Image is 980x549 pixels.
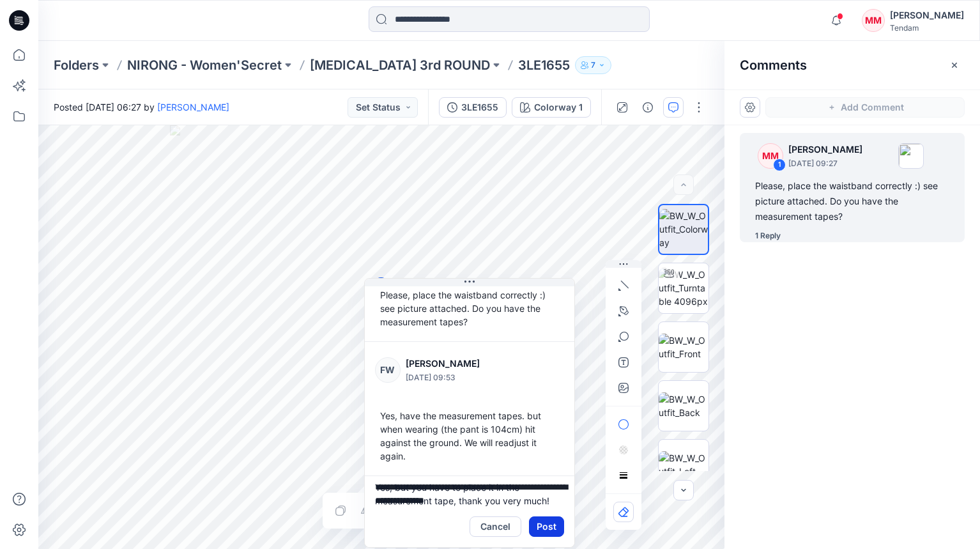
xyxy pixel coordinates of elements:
[740,58,807,73] h2: Comments
[518,56,570,74] p: 3LE1655
[375,404,564,468] div: Yes, have the measurement tapes. but when wearing (the pant is 104cm) hit against the ground. We ...
[890,8,964,23] div: [PERSON_NAME]
[659,209,708,249] img: BW_W_Outfit_Colorway
[439,97,507,118] button: 3LE1655
[310,56,490,74] a: [MEDICAL_DATA] 3rd ROUND
[375,357,401,383] div: FW
[755,178,949,224] div: Please, place the waistband correctly :) see picture attached. Do you have the measurement tapes?
[773,159,786,171] div: 1
[788,157,862,170] p: [DATE] 09:27
[54,100,229,114] span: Posted [DATE] 06:27 by
[461,100,498,114] div: 3LE1655
[512,97,591,118] button: Colorway 1
[534,100,583,114] div: Colorway 1
[157,102,229,112] a: [PERSON_NAME]
[406,356,510,371] p: [PERSON_NAME]
[406,371,510,384] p: [DATE] 09:53
[575,56,611,74] button: 7
[659,451,708,478] img: BW_W_Outfit_Left
[659,392,708,419] img: BW_W_Outfit_Back
[788,142,862,157] p: [PERSON_NAME]
[529,516,564,537] button: Post
[375,283,564,334] div: Please, place the waistband correctly :) see picture attached. Do you have the measurement tapes?
[659,268,708,308] img: BW_W_Outfit_Turntable 4096px
[127,56,282,74] a: NIRONG - Women'Secret
[758,143,783,169] div: MM
[470,516,521,537] button: Cancel
[54,56,99,74] a: Folders
[638,97,658,118] button: Details
[890,23,964,33] div: Tendam
[591,58,595,72] p: 7
[862,9,885,32] div: MM
[765,97,965,118] button: Add Comment
[755,229,781,242] div: 1 Reply
[659,334,708,360] img: BW_W_Outfit_Front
